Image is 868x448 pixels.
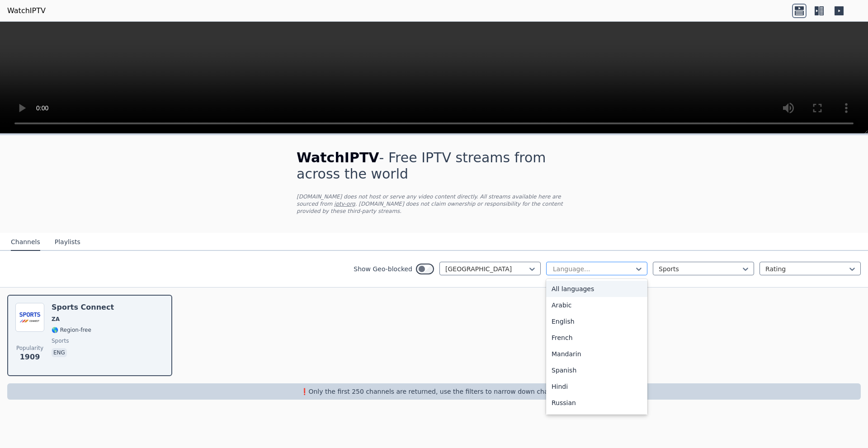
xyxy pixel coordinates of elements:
[546,297,647,313] div: Arabic
[546,362,647,378] div: Spanish
[7,5,46,16] a: WatchIPTV
[52,316,60,323] span: ZA
[297,150,571,182] h1: - Free IPTV streams from across the world
[334,201,355,207] a: iptv-org
[52,326,91,334] span: 🌎 Region-free
[297,150,379,165] span: WatchIPTV
[11,387,857,396] p: ❗️Only the first 250 channels are returned, use the filters to narrow down channels.
[52,303,114,312] h6: Sports Connect
[546,281,647,297] div: All languages
[546,411,647,427] div: Portuguese
[354,264,412,274] label: Show Geo-blocked
[297,193,571,215] p: [DOMAIN_NAME] does not host or serve any video content directly. All streams available here are s...
[546,330,647,346] div: French
[546,378,647,395] div: Hindi
[546,395,647,411] div: Russian
[55,234,80,251] button: Playlists
[546,346,647,362] div: Mandarin
[11,234,40,251] button: Channels
[16,344,43,352] span: Popularity
[52,337,69,344] span: sports
[20,352,40,363] span: 1909
[15,303,44,332] img: Sports Connect
[52,348,67,357] p: eng
[546,313,647,330] div: English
